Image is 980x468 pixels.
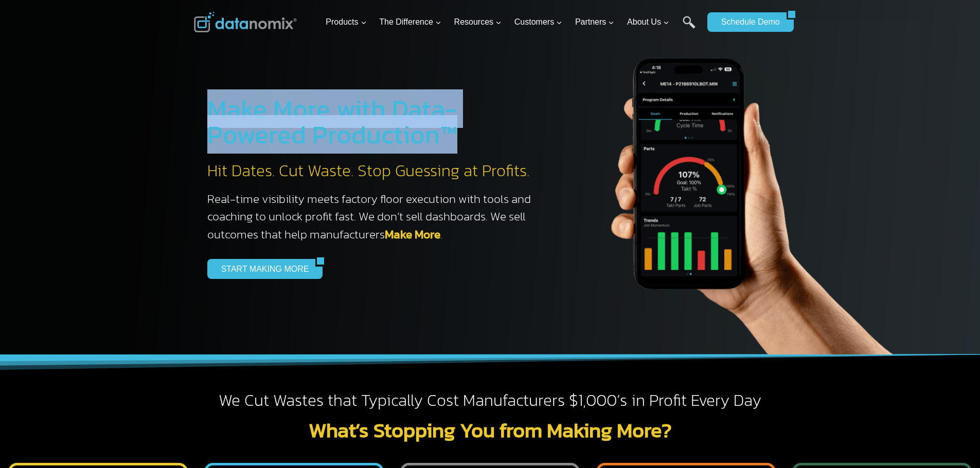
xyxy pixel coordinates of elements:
[194,12,297,32] img: Datanomix
[562,21,922,354] img: The Datanoix Mobile App available on Android and iOS Devices
[929,419,980,468] iframe: Chat Widget
[454,15,502,29] span: Resources
[231,127,271,136] span: State/Region
[231,1,264,10] span: Last Name
[385,226,440,243] a: Make More
[514,15,562,29] span: Customers
[575,15,614,29] span: Partners
[194,420,787,440] h2: What’s Stopping You from Making More?
[683,16,696,39] a: Search
[207,160,542,182] h2: Hit Dates. Cut Waste. Stop Guessing at Profits.
[707,12,787,32] a: Schedule Demo
[140,229,173,236] a: Privacy Policy
[627,15,669,29] span: About Us
[322,6,702,39] nav: Primary Navigation
[207,190,542,244] h3: Real-time visibility meets factory floor execution with tools and coaching to unlock profit fast....
[194,390,787,411] h2: We Cut Wastes that Typically Cost Manufacturers $1,000’s in Profit Every Day
[207,259,316,278] a: START MAKING MORE
[207,96,542,147] h1: Make More with Data-Powered Production™
[5,286,170,463] iframe: Popup CTA
[231,43,278,52] span: Phone number
[115,229,131,236] a: Terms
[379,15,441,29] span: The Difference
[326,15,366,29] span: Products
